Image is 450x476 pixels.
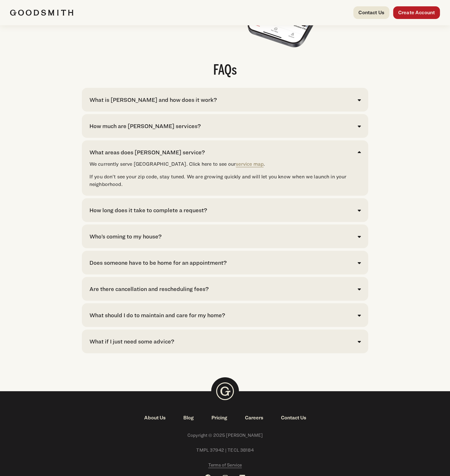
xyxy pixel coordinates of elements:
a: Pricing [203,414,236,422]
a: Contact Us [353,6,389,19]
img: Goodsmith Logo [211,377,239,405]
a: Contact Us [272,414,315,422]
h2: FAQs [82,64,368,78]
p: If you don’t see your zip code, stay tuned. We are growing quickly and will let you know when we ... [89,173,361,188]
div: What should I do to maintain and care for my home? [89,311,225,319]
a: Terms of Service [208,461,242,469]
span: Terms of Service [208,462,242,467]
div: Are there cancellation and rescheduling fees? [89,285,209,293]
div: Does someone have to be home for an appointment? [89,258,227,267]
span: TMPL 37942 | TECL 38184 [10,447,440,454]
a: service map [236,161,264,167]
a: Blog [174,414,203,422]
div: What areas does [PERSON_NAME] service? [89,148,205,157]
span: Copyright © 2025 [PERSON_NAME] [10,432,440,439]
a: About Us [135,414,174,422]
a: Careers [236,414,272,422]
div: What is [PERSON_NAME] and how does it work? [89,96,217,104]
div: How long does it take to complete a request? [89,206,207,214]
a: Create Account [393,6,440,19]
p: We currently serve [GEOGRAPHIC_DATA]. Click here to see our . [89,160,361,168]
div: Who’s coming to my house? [89,232,161,241]
img: Goodsmith [10,9,73,16]
div: How much are [PERSON_NAME] services? [89,122,201,130]
div: What if I just need some advice? [89,337,174,346]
